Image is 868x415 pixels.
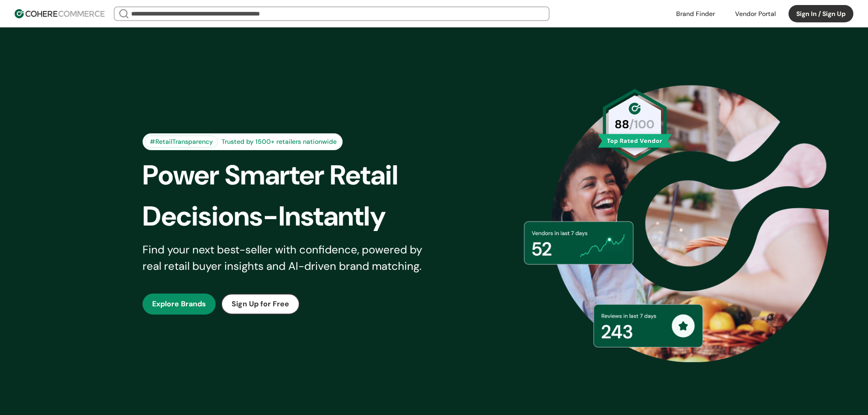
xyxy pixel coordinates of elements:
div: Decisions-Instantly [143,196,450,237]
div: Find your next best-seller with confidence, powered by real retail buyer insights and AI-driven b... [143,242,434,274]
button: Sign Up for Free [221,294,300,315]
div: #RetailTransparency [145,136,218,148]
div: Power Smarter Retail [143,155,450,196]
button: Sign In / Sign Up [789,5,853,22]
div: Trusted by 1500+ retailers nationwide [218,137,340,147]
button: Explore Brands [143,294,216,315]
img: Cohere Logo [15,9,105,18]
